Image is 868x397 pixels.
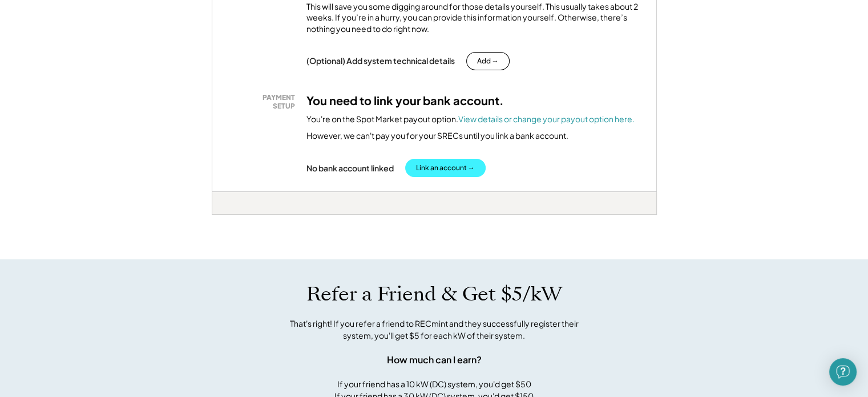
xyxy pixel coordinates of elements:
a: View details or change your payout option here. [458,114,635,124]
div: You're on the Spot Market payout option. [306,114,635,125]
button: Link an account → [405,159,486,177]
div: This will save you some digging around for those details yourself. This usually takes about 2 wee... [306,1,642,35]
div: However, we can't pay you for your SRECs until you link a bank account. [306,130,568,142]
div: (Optional) Add system technical details [306,55,455,66]
div: Open Intercom Messenger [829,358,857,386]
div: 9r1cp4r7 - VA Distributed [212,215,251,219]
div: No bank account linked [306,163,394,173]
div: How much can I earn? [387,353,482,367]
div: That's right! If you refer a friend to RECmint and they successfully register their system, you'l... [277,318,591,342]
h1: Refer a Friend & Get $5/kW [306,282,562,306]
h3: You need to link your bank account. [306,93,504,108]
button: Add → [466,52,510,70]
div: PAYMENT SETUP [232,93,295,111]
